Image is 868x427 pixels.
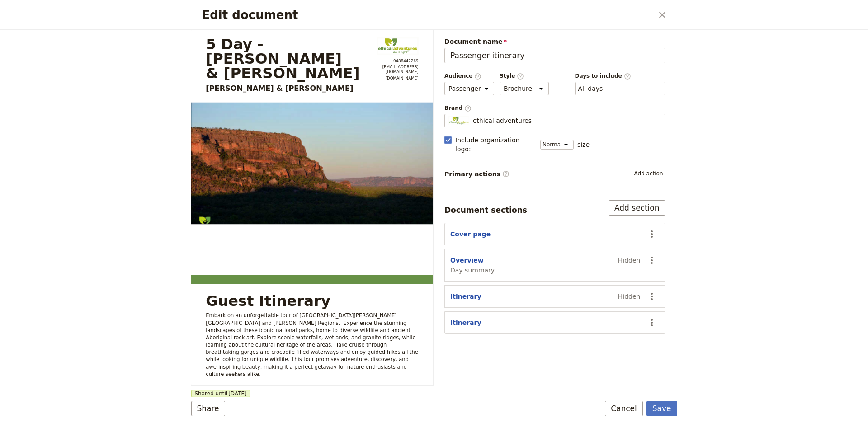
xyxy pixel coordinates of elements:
button: Actions [644,226,660,242]
span: Brand [444,104,665,112]
span: Document name [444,37,665,46]
button: Days to include​Clear input [578,84,603,93]
button: Cover page [450,230,491,239]
input: Document name [444,48,665,63]
h1: 5 Day - [PERSON_NAME] & [PERSON_NAME] [206,37,367,80]
span: ​ [474,73,481,79]
button: Actions [644,289,660,304]
a: https://www.ethicaladventures.com.au [377,75,418,80]
span: Audience [444,72,494,80]
button: Actions [644,253,660,268]
button: Close dialog [655,7,670,23]
select: Audience​ [444,82,494,95]
span: ​ [517,73,524,79]
span: ​ [502,170,509,178]
span: Hidden [618,292,641,301]
span: Include organization logo : [455,136,535,154]
span: ​ [624,73,631,79]
p: [PERSON_NAME] & [PERSON_NAME] [206,84,367,93]
span: Embark on an unforgettable tour of [GEOGRAPHIC_DATA][PERSON_NAME][GEOGRAPHIC_DATA] and [PERSON_NA... [206,313,420,377]
button: Share [191,401,225,416]
button: Itinerary [450,318,481,327]
span: ethical adventures [473,116,532,125]
img: ethical adventures logo [377,37,418,55]
div: Document sections [444,205,527,216]
span: Day summary [450,266,495,275]
select: size [540,140,574,150]
button: Overview [450,256,484,265]
span: ​ [464,105,472,111]
button: Cancel [605,401,643,416]
span: Style [500,72,549,80]
button: Primary actions​ [632,169,665,178]
a: office@ethicaladventures.com.au [377,65,418,75]
span: Days to include [575,72,665,80]
span: size [577,140,590,149]
span: 0488442269 [377,59,418,64]
button: Add section [609,200,665,216]
span: Shared until [191,390,250,397]
span: [DATE] [228,390,247,397]
h2: Edit document [202,8,653,22]
button: Actions [644,315,660,330]
span: Hidden [618,256,641,265]
span: Primary actions [444,169,509,178]
div: Guest Itinerary [206,294,418,308]
button: Itinerary [450,292,481,301]
button: Save [646,401,677,416]
select: Style​ [500,82,549,95]
img: Profile [448,116,469,125]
